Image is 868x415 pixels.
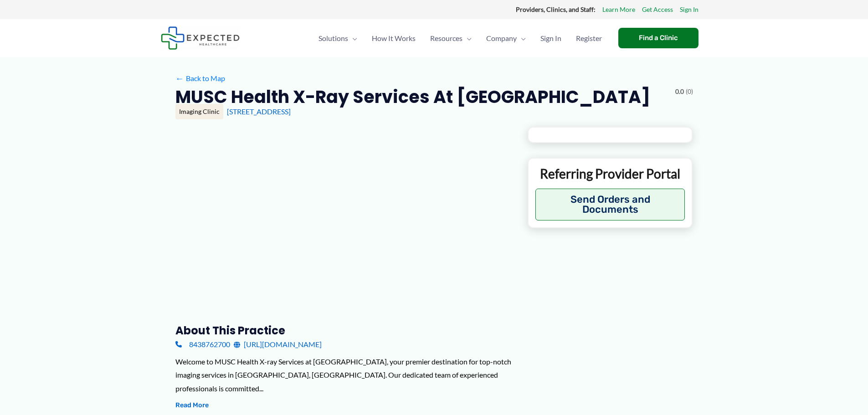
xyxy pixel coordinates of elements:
[423,22,479,54] a: ResourcesMenu Toggle
[175,323,513,338] h3: About this practice
[533,22,569,54] a: Sign In
[486,22,517,54] span: Company
[535,165,685,182] p: Referring Provider Portal
[311,22,365,54] a: SolutionsMenu Toggle
[318,22,348,54] span: Solutions
[311,22,609,54] nav: Primary Site Navigation
[227,107,291,116] a: [STREET_ADDRESS]
[642,4,673,15] a: Get Access
[234,338,322,351] a: [URL][DOMAIN_NAME]
[576,22,602,54] span: Register
[175,338,230,351] a: 8438762700
[462,22,472,54] span: Menu Toggle
[365,22,423,54] a: How It Works
[618,28,699,48] a: Find a Clinic
[175,104,223,119] div: Imaging Clinic
[540,22,561,54] span: Sign In
[686,86,693,97] span: (0)
[175,355,513,395] div: Welcome to MUSC Health X-ray Services at [GEOGRAPHIC_DATA], your premier destination for top-notc...
[675,86,684,97] span: 0.0
[372,22,416,54] span: How It Works
[479,22,533,54] a: CompanyMenu Toggle
[161,26,240,50] img: Expected Healthcare Logo - side, dark font, small
[535,189,685,220] button: Send Orders and Documents
[602,4,635,15] a: Learn More
[175,72,225,85] a: ←Back to Map
[516,5,596,13] strong: Providers, Clinics, and Staff:
[175,86,650,108] h2: MUSC Health X-ray Services at [GEOGRAPHIC_DATA]
[175,74,184,82] span: ←
[680,4,699,15] a: Sign In
[569,22,609,54] a: Register
[517,22,526,54] span: Menu Toggle
[348,22,357,54] span: Menu Toggle
[430,22,462,54] span: Resources
[175,400,209,411] button: Read More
